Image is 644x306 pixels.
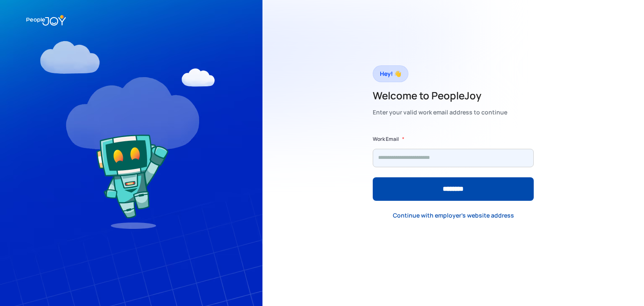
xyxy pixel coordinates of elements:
div: Hey! 👋 [380,68,401,80]
a: Continue with employer's website address [386,207,521,224]
label: Work Email [373,135,399,143]
form: Form [373,135,534,201]
div: Enter your valid work email address to continue [373,106,507,118]
div: Continue with employer's website address [393,211,514,220]
h2: Welcome to PeopleJoy [373,89,507,102]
